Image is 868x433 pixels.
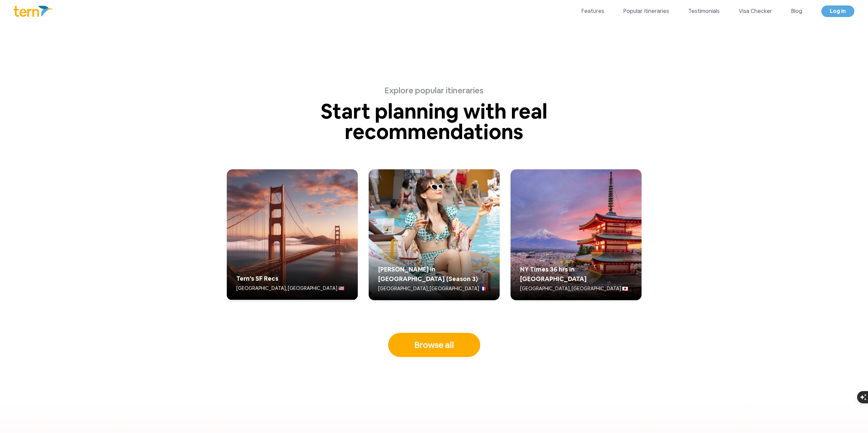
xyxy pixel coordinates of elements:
[369,169,500,300] img: Trip preview
[520,265,632,284] h5: NY Times 36 hrs in [GEOGRAPHIC_DATA]
[270,86,598,96] p: Explore popular itineraries
[623,7,669,15] a: Popular itineraries
[270,101,598,142] p: Start planning with real recommendations
[227,169,358,300] img: Trip preview
[688,7,720,15] a: Testimonials
[520,285,632,292] p: [GEOGRAPHIC_DATA], [GEOGRAPHIC_DATA] 🇯🇵
[582,7,604,15] a: Features
[821,5,854,17] a: Log in
[511,169,642,300] img: Trip preview
[378,285,490,292] p: [GEOGRAPHIC_DATA], [GEOGRAPHIC_DATA] 🇫🇷
[236,274,348,283] h5: Tern’s SF Recs
[14,6,54,17] img: Logo
[378,265,490,284] h5: [PERSON_NAME] in [GEOGRAPHIC_DATA] (Season 3)
[791,7,802,15] a: Blog
[236,285,348,292] p: [GEOGRAPHIC_DATA], [GEOGRAPHIC_DATA] 🇺🇸
[830,7,846,15] span: Log in
[739,7,772,15] a: Visa Checker
[388,333,480,357] button: Browse all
